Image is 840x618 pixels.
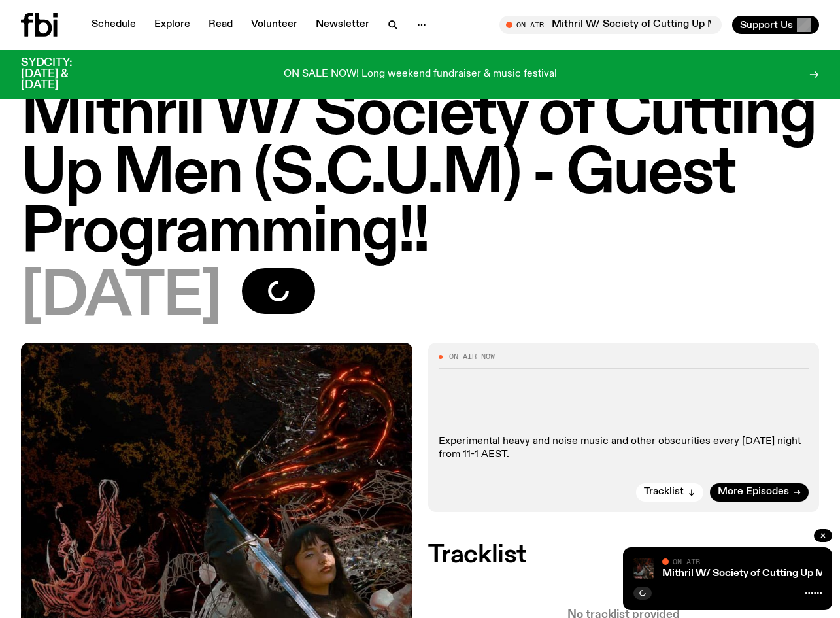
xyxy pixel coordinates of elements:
button: On AirMithril W/ Society of Cutting Up Men (S.C.U.M) - Guest Programming!! [499,16,722,34]
span: More Episodes [718,487,789,497]
p: Experimental heavy and noise music and other obscurities every [DATE] night from 11-1 AEST. [439,436,809,460]
p: ON SALE NOW! Long weekend fundraiser & music festival [284,69,557,80]
span: On Air [673,557,700,566]
span: [DATE] [21,268,221,327]
a: Schedule [84,16,144,34]
button: Tracklist [636,483,703,502]
button: Support Us [732,16,819,34]
a: More Episodes [710,483,809,502]
span: On Air Now [449,353,495,360]
a: Newsletter [308,16,377,34]
a: Volunteer [243,16,305,34]
a: Read [201,16,241,34]
h1: Mithril W/ Society of Cutting Up Men (S.C.U.M) - Guest Programming!! [21,86,819,263]
span: Tracklist [644,487,684,497]
h3: SYDCITY: [DATE] & [DATE] [21,58,105,91]
h2: Tracklist [428,543,820,567]
span: Support Us [740,19,793,31]
a: Explore [146,16,198,34]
